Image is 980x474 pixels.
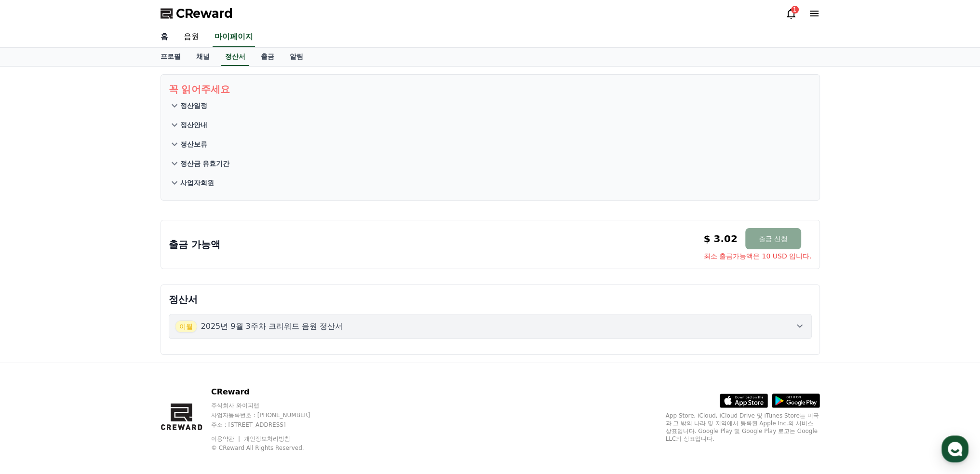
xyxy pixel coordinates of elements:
[175,320,197,333] span: 이월
[745,228,801,249] button: 출금 신청
[169,238,220,251] p: 출금 가능액
[30,320,36,328] span: 홈
[211,444,329,452] p: © CReward All Rights Reserved.
[169,82,812,96] p: 꼭 읽어주세요
[188,48,217,66] a: 채널
[180,178,214,188] p: 사업자회원
[253,48,282,66] a: 출금
[211,421,329,429] p: 주소 : [STREET_ADDRESS]
[176,6,233,21] span: CReward
[704,251,812,261] span: 최소 출금가능액은 10 USD 입니다.
[180,159,230,168] p: 정산금 유효기간
[213,27,255,47] a: 마이페이지
[3,306,64,330] a: 홈
[704,232,738,245] p: $ 3.02
[124,306,185,330] a: 설정
[88,321,100,328] span: 대화
[180,101,207,110] p: 정산일정
[169,115,812,135] button: 정산안내
[211,386,329,398] p: CReward
[180,120,207,130] p: 정산안내
[169,173,812,192] button: 사업자회원
[153,27,176,47] a: 홈
[149,320,161,328] span: 설정
[282,48,311,66] a: 알림
[791,6,799,14] div: 1
[169,314,812,339] button: 이월 2025년 9월 3주차 크리워드 음원 정산서
[244,435,290,442] a: 개인정보처리방침
[176,27,207,47] a: 음원
[666,412,820,443] p: App Store, iCloud, iCloud Drive 및 iTunes Store는 미국과 그 밖의 나라 및 지역에서 등록된 Apple Inc.의 서비스 상표입니다. Goo...
[169,154,812,173] button: 정산금 유효기간
[201,321,343,332] p: 2025년 9월 3주차 크리워드 음원 정산서
[211,411,329,419] p: 사업자등록번호 : [PHONE_NUMBER]
[221,48,249,66] a: 정산서
[211,435,242,442] a: 이용약관
[169,135,812,154] button: 정산보류
[180,139,207,149] p: 정산보류
[64,306,124,330] a: 대화
[161,6,233,21] a: CReward
[785,8,797,19] a: 1
[169,293,812,306] p: 정산서
[211,402,329,409] p: 주식회사 와이피랩
[169,96,812,115] button: 정산일정
[153,48,188,66] a: 프로필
